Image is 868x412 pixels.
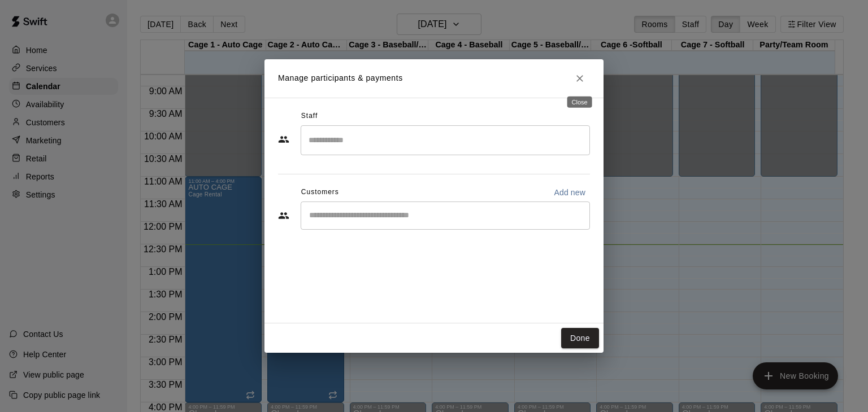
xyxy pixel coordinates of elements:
p: Manage participants & payments [278,72,403,84]
button: Done [561,328,599,349]
button: Close [570,68,590,89]
div: Start typing to search customers... [301,201,590,230]
svg: Customers [278,210,289,221]
span: Staff [301,107,318,125]
svg: Staff [278,134,289,145]
div: Close [567,97,592,108]
div: Search staff [301,125,590,155]
span: Customers [301,183,339,201]
p: Add new [554,187,585,198]
button: Add new [549,183,590,201]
